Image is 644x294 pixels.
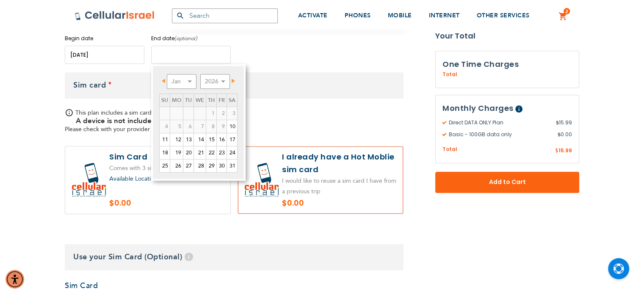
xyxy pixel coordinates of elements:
a: 29 [206,159,216,172]
span: $ [558,131,561,138]
a: 28 [194,159,206,172]
span: Prev [162,79,165,83]
span: 2 [565,8,568,15]
a: 19 [170,146,183,159]
td: minimum 5 days rental Or minimum 4 months on Long term plans [159,120,170,133]
td: minimum 5 days rental Or minimum 4 months on Long term plans [183,120,194,133]
input: MM/DD/YYYY [65,46,144,64]
span: 15.99 [558,147,572,154]
a: 23 [217,146,227,159]
span: Direct DATA ONLY Plan [442,119,556,126]
span: Help [515,105,522,113]
span: 5 [170,120,183,133]
a: 10 [227,120,237,133]
strong: Your Total [435,30,579,42]
select: Select month [167,74,196,89]
span: Sim card [73,80,106,91]
span: $ [556,119,559,126]
a: Sim Card [65,280,98,291]
a: 20 [183,146,193,159]
a: Next [226,75,237,86]
span: 6 [183,120,193,133]
label: Begin date [65,35,144,42]
td: minimum 5 days rental Or minimum 4 months on Long term plans [217,120,227,133]
span: Add to Cart [463,178,551,187]
a: 30 [217,159,227,172]
span: MOBILE [388,11,412,19]
span: 9 [217,120,227,133]
button: Add to Cart [435,172,579,193]
a: 13 [183,133,193,146]
img: Cellular Israel Logo [75,11,155,21]
td: minimum 5 days rental Or minimum 4 months on Long term plans [170,120,183,133]
span: 8 [206,120,216,133]
a: 11 [160,133,170,146]
a: 26 [170,159,183,172]
span: This plan includes a sim card only. Please check with your provider that your phone is unlocked. [65,109,228,133]
a: 17 [227,133,237,146]
b: A device is not included! [76,116,158,126]
a: 31 [227,159,237,172]
h3: Use your Sim Card (Optional) [65,244,404,270]
span: Monthly Charges [442,103,514,113]
td: minimum 5 days rental Or minimum 4 months on Long term plans [206,120,217,133]
a: 15 [206,133,216,146]
td: minimum 5 days rental Or minimum 4 months on Long term plans [194,120,206,133]
select: Select year [200,74,230,89]
a: 25 [160,159,170,172]
span: Next [232,79,235,83]
span: Total [442,146,457,154]
span: OTHER SERVICES [477,11,530,19]
a: 16 [217,133,227,146]
span: 7 [194,120,206,133]
h3: One Time Charges [442,58,572,71]
input: Search [172,8,278,23]
i: (optional) [174,35,198,42]
a: Prev [160,75,171,86]
a: 14 [194,133,206,146]
span: Help [185,253,193,261]
a: Available Locations [109,175,160,183]
span: 0.00 [558,131,572,138]
a: 2 [558,11,568,22]
span: $ [555,147,558,155]
a: 12 [170,133,183,146]
span: 4 [160,120,170,133]
span: Basic - 100GB data only [442,131,558,138]
a: 22 [206,146,216,159]
div: Accessibility Menu [6,270,24,289]
label: End date [151,35,231,42]
a: 21 [194,146,206,159]
input: MM/DD/YYYY [151,46,231,64]
span: ACTIVATE [298,11,328,19]
a: 24 [227,146,237,159]
a: 18 [160,146,170,159]
span: 15.99 [556,119,572,126]
span: PHONES [345,11,371,19]
span: INTERNET [429,11,460,19]
span: Total [442,71,457,78]
a: 27 [183,159,193,172]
